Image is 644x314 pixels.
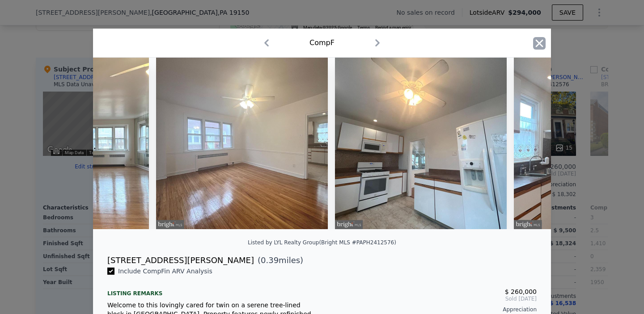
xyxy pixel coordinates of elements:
div: Listing remarks [107,283,315,297]
div: Listed by LYL Realty Group (Bright MLS #PAPH2412576) [248,239,396,246]
span: 0.39 [261,255,279,265]
img: Property Img [335,58,507,229]
span: ( miles) [254,254,303,267]
span: Include Comp F in ARV Analysis [114,268,216,275]
div: Comp F [309,38,335,48]
div: [STREET_ADDRESS][PERSON_NAME] [107,254,254,267]
img: Property Img [156,58,328,229]
div: Appreciation [329,306,537,313]
span: $ 260,000 [505,288,537,295]
span: Sold [DATE] [329,295,537,302]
